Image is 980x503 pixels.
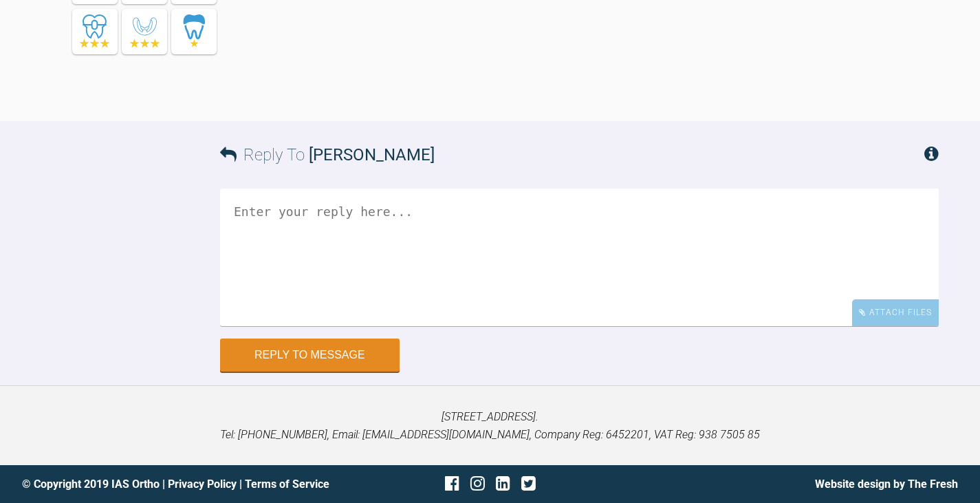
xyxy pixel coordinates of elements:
[22,408,958,443] p: [STREET_ADDRESS]. Tel: [PHONE_NUMBER], Email: [EMAIL_ADDRESS][DOMAIN_NAME], Company Reg: 6452201,...
[220,339,400,372] button: Reply to Message
[245,478,329,491] a: Terms of Service
[815,478,958,491] a: Website design by The Fresh
[220,142,435,168] h3: Reply To
[852,299,939,326] div: Attach Files
[168,478,237,491] a: Privacy Policy
[309,145,435,164] span: [PERSON_NAME]
[22,475,334,493] div: © Copyright 2019 IAS Ortho | |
